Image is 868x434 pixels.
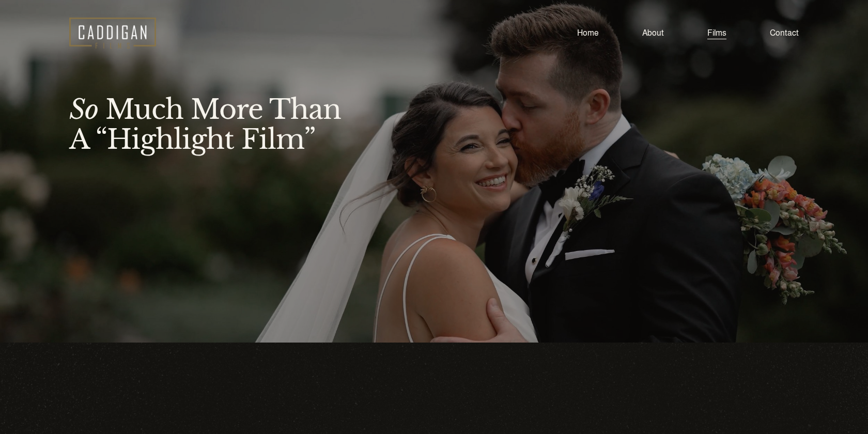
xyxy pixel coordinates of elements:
img: Caddigan Films [69,18,156,49]
a: Contact [770,26,799,40]
a: Home [577,26,599,40]
a: About [642,26,664,40]
h2: Much More Than A “Highlight Film” [69,95,373,154]
a: Films [707,26,726,40]
em: So [69,92,98,126]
